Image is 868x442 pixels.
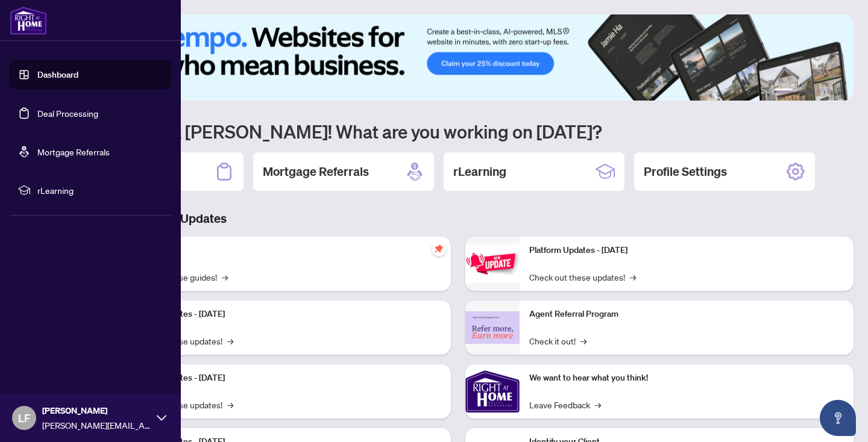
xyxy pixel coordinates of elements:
[630,270,636,284] span: →
[227,398,233,411] span: →
[222,270,228,284] span: →
[644,163,727,180] h2: Profile Settings
[529,270,636,284] a: Check out these updates!→
[529,334,587,347] a: Check it out!→
[37,184,163,197] span: rLearning
[63,210,854,227] h3: Brokerage & Industry Updates
[453,163,506,180] h2: rLearning
[465,244,520,282] img: Platform Updates - June 23, 2025
[798,89,803,93] button: 2
[63,120,854,143] h1: Welcome back [PERSON_NAME]! What are you working on [DATE]?
[529,244,844,257] p: Platform Updates - [DATE]
[10,6,47,35] img: logo
[18,409,30,426] span: LF
[529,308,844,321] p: Agent Referral Program
[827,89,832,93] button: 5
[580,334,587,347] span: →
[227,334,233,347] span: →
[529,372,844,385] p: We want to hear what you think!
[820,400,856,436] button: Open asap
[37,69,78,80] a: Dashboard
[37,108,98,119] a: Deal Processing
[837,89,841,93] button: 6
[37,146,110,157] a: Mortgage Referrals
[595,398,601,411] span: →
[432,241,446,256] span: pushpin
[263,163,369,180] h2: Mortgage Referrals
[63,14,854,101] img: Slide 0
[529,398,601,411] a: Leave Feedback→
[42,419,151,432] span: [PERSON_NAME][EMAIL_ADDRESS][PERSON_NAME][DOMAIN_NAME]
[127,244,441,257] p: Self-Help
[127,372,441,385] p: Platform Updates - [DATE]
[817,89,822,93] button: 4
[465,364,520,419] img: We want to hear what you think!
[42,404,151,417] span: [PERSON_NAME]
[127,308,441,321] p: Platform Updates - [DATE]
[774,89,793,93] button: 1
[465,311,520,344] img: Agent Referral Program
[808,89,813,93] button: 3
